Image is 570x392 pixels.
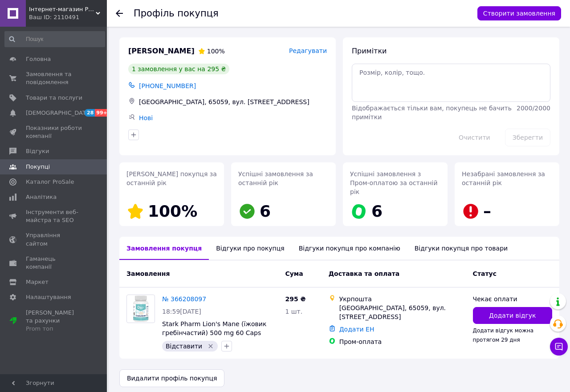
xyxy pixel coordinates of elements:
input: Пошук [4,31,105,47]
div: Відгуки покупця про компанію [292,237,407,260]
div: Чекає оплати [473,295,552,303]
span: Головна [26,55,51,63]
a: № 366208097 [162,295,206,303]
div: Ваш ID: 2110491 [29,13,107,21]
span: Замовлення [126,270,170,277]
span: Успішні замовлення з Пром-оплатою за останній рік [350,170,438,195]
span: 6 [371,202,383,220]
span: Управління сайтом [26,231,82,247]
a: Додати ЕН [339,326,375,333]
div: Prom топ [26,325,82,333]
div: Пром-оплата [339,337,466,346]
span: Відображається тільки вам, покупець не бачить примітки [352,105,512,121]
span: 2000 / 2000 [517,105,550,112]
span: Гаманець компанії [26,255,82,271]
span: 99+ [95,109,110,117]
span: Відставити [166,343,202,350]
span: 18:59[DATE] [162,308,201,315]
span: Незабрані замовлення за останній рік [462,170,545,186]
a: Нові [139,114,153,121]
button: Чат з покупцем [550,338,568,356]
span: [PERSON_NAME] покупця за останній рік [126,170,217,186]
svg: Видалити мітку [207,343,214,350]
span: Примітки [352,47,387,55]
div: 1 замовлення у вас на 295 ₴ [128,64,229,74]
div: [GEOGRAPHIC_DATA], 65059, вул. [STREET_ADDRESS] [339,303,466,321]
button: Створити замовлення [477,6,561,20]
div: Відгуки покупця про товари [407,237,515,260]
span: Аналітика [26,193,57,201]
div: Повернутися назад [116,9,123,18]
span: Каталог ProSale [26,178,74,186]
span: [PERSON_NAME] та рахунки [26,309,82,333]
button: Додати відгук [473,307,552,324]
span: [PHONE_NUMBER] [139,82,196,89]
span: Редагувати [289,47,327,54]
span: – [483,202,491,220]
span: Покупці [26,163,50,171]
span: Додати відгук можна протягом 29 дня [473,327,534,343]
div: Замовлення покупця [119,237,209,260]
span: Cума [285,270,303,277]
span: Успішні замовлення за останній рік [238,170,313,186]
span: Доставка та оплата [329,270,400,277]
div: [GEOGRAPHIC_DATA], 65059, вул. [STREET_ADDRESS] [137,96,329,108]
span: Налаштування [26,293,71,301]
img: Фото товару [128,295,154,323]
span: 295 ₴ [285,295,305,303]
span: [PERSON_NAME] [128,46,195,57]
h1: Профіль покупця [134,8,219,19]
span: 1 шт. [285,308,302,315]
span: Маркет [26,278,49,286]
span: Замовлення та повідомлення [26,70,82,86]
a: Фото товару [126,295,155,323]
span: Статус [473,270,497,277]
span: 100% [148,202,197,220]
div: Укрпошта [339,295,466,303]
span: [DEMOGRAPHIC_DATA] [26,109,92,117]
a: Stark Pharm Lion's Mane (їжовик гребінчастий) 500 mg 60 Caps [162,320,266,336]
span: Показники роботи компанії [26,124,82,140]
span: Товари та послуги [26,94,82,102]
div: Відгуки про покупця [209,237,291,260]
span: Додати відгук [489,311,536,320]
span: Відгуки [26,147,49,155]
span: Інструменти веб-майстра та SEO [26,208,82,224]
button: Видалити профіль покупця [119,369,224,387]
span: 100% [207,48,225,55]
span: Інтернет-магазин Proteininlviv [29,5,96,13]
span: 28 [85,109,95,117]
span: 6 [260,202,271,220]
